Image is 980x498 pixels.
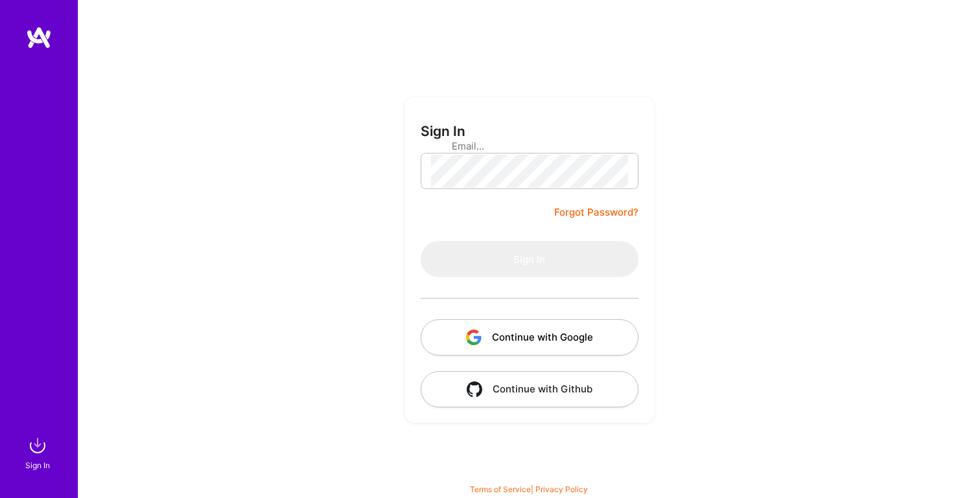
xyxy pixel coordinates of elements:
img: sign in [25,433,51,458]
button: Continue with Google [421,319,638,356]
a: Terms of Service [470,484,531,494]
img: icon [466,330,482,345]
div: Sign In [25,458,50,472]
a: Privacy Policy [535,484,588,494]
img: icon [467,381,482,397]
a: Forgot Password? [554,205,638,220]
a: sign inSign In [27,433,51,472]
span: | [470,484,588,494]
input: Email... [452,130,607,163]
h3: Sign In [421,123,465,139]
button: Sign In [421,241,638,277]
div: © 2025 ATeams Inc., All rights reserved. [78,459,980,492]
img: logo [26,26,52,49]
button: Continue with Github [421,371,638,407]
